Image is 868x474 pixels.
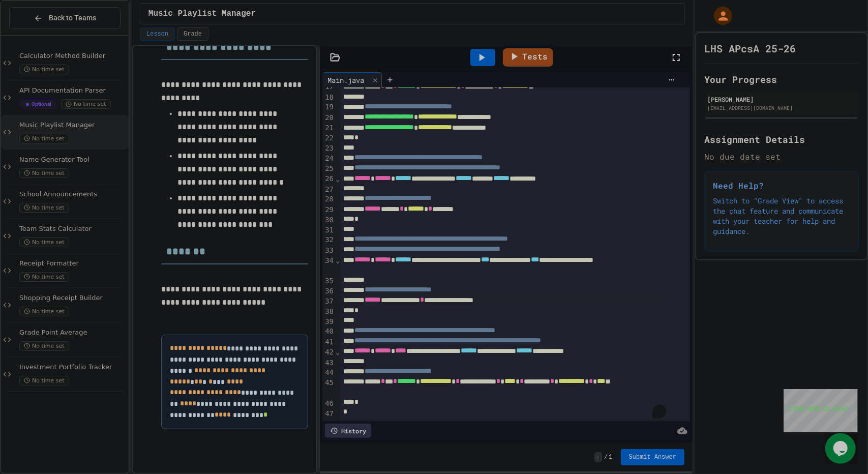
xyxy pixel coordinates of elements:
[19,272,69,282] span: No time set
[322,256,335,276] div: 34
[322,113,335,123] div: 20
[322,337,335,347] div: 41
[322,72,382,87] div: Main.java
[19,86,127,95] span: API Documentation Parser
[604,453,608,461] span: /
[19,121,127,130] span: Music Playlist Manager
[713,180,850,192] h3: Need Help?
[784,389,858,432] iframe: chat widget
[713,196,850,236] p: Switch to "Grade View" to access the chat feature and communicate with your teacher for help and ...
[49,13,96,23] span: Back to Teams
[19,307,69,316] span: No time set
[335,256,340,264] span: Fold line
[19,329,127,337] span: Grade Point Average
[19,238,69,247] span: No time set
[335,348,340,356] span: Fold line
[19,259,127,268] span: Receipt Formatter
[322,347,335,358] div: 42
[19,156,127,164] span: Name Generator Tool
[19,341,69,351] span: No time set
[322,123,335,133] div: 21
[322,246,335,256] div: 33
[704,132,859,146] h2: Assignment Details
[322,307,335,317] div: 38
[322,164,335,174] div: 25
[703,4,735,27] div: My Account
[322,185,335,195] div: 27
[322,205,335,215] div: 29
[19,134,69,143] span: No time set
[19,168,69,178] span: No time set
[322,358,335,368] div: 43
[322,194,335,204] div: 28
[322,399,335,409] div: 46
[61,99,111,109] span: No time set
[707,95,856,104] div: [PERSON_NAME]
[19,294,127,303] span: Shopping Receipt Builder
[322,133,335,143] div: 22
[704,72,859,86] h2: Your Progress
[325,424,371,438] div: History
[322,154,335,164] div: 24
[629,453,677,461] span: Submit Answer
[322,215,335,225] div: 30
[322,225,335,235] div: 31
[19,190,127,199] span: School Announcements
[19,52,127,61] span: Calculator Method Builder
[19,65,69,74] span: No time set
[19,225,127,233] span: Team Stats Calculator
[322,174,335,184] div: 26
[9,7,121,29] button: Back to Teams
[704,151,859,163] div: No due date set
[335,175,340,183] span: Fold line
[19,376,69,386] span: No time set
[322,317,335,327] div: 39
[148,8,256,20] span: Music Playlist Manager
[609,453,612,461] span: 1
[322,102,335,112] div: 19
[322,276,335,286] div: 35
[322,327,335,337] div: 40
[825,433,858,464] iframe: chat widget
[322,409,335,419] div: 47
[322,235,335,245] div: 32
[322,143,335,154] div: 23
[707,104,856,112] div: [EMAIL_ADDRESS][DOMAIN_NAME]
[19,99,57,109] span: Optional
[322,378,335,399] div: 45
[704,41,796,55] h1: LHS APcsA 25-26
[140,27,175,41] button: Lesson
[177,27,208,41] button: Grade
[322,368,335,378] div: 44
[621,449,685,465] button: Submit Answer
[594,452,602,462] span: -
[322,286,335,297] div: 36
[19,363,127,372] span: Investment Portfolio Tracker
[503,48,553,67] a: Tests
[322,82,335,92] div: 17
[322,297,335,307] div: 37
[322,75,369,85] div: Main.java
[19,203,69,213] span: No time set
[322,93,335,103] div: 18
